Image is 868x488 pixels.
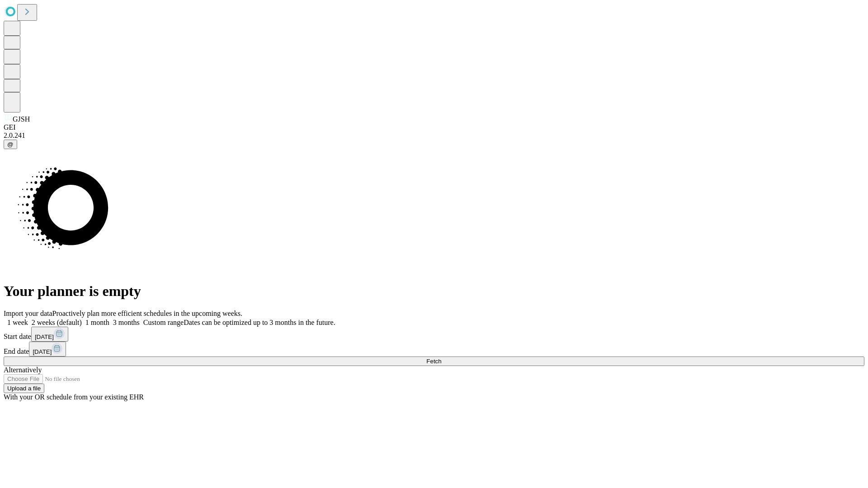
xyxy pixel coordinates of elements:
span: [DATE] [33,348,52,355]
span: Custom range [143,319,184,326]
span: 2 weeks (default) [32,319,82,326]
span: Alternatively [4,366,42,374]
div: 2.0.241 [4,131,864,140]
button: @ [4,140,17,149]
span: 1 week [7,319,28,326]
span: [DATE] [35,333,54,340]
div: Start date [4,327,864,342]
span: Import your data [4,310,52,317]
span: 3 months [113,319,140,326]
button: [DATE] [31,327,68,342]
span: 1 month [85,319,109,326]
button: Fetch [4,357,864,366]
span: GJSH [13,115,30,123]
span: With your OR schedule from your existing EHR [4,393,144,401]
button: Upload a file [4,384,44,393]
div: GEI [4,123,864,131]
span: Fetch [426,358,441,365]
span: Dates can be optimized up to 3 months in the future. [184,319,335,326]
div: End date [4,342,864,357]
button: [DATE] [29,342,66,357]
h1: Your planner is empty [4,283,864,300]
span: Proactively plan more efficient schedules in the upcoming weeks. [52,310,242,317]
span: @ [7,141,14,148]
